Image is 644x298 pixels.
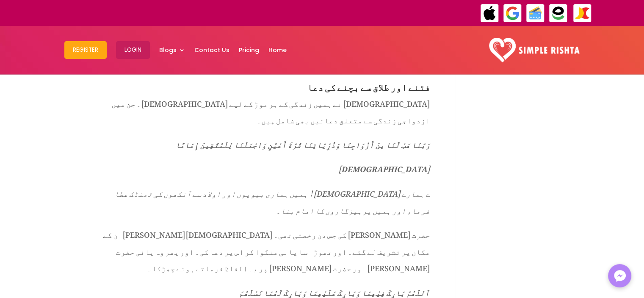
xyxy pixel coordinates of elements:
a: Register [64,28,107,72]
a: Home [268,28,287,72]
img: JazzCash-icon [573,4,592,23]
a: Pricing [239,28,259,72]
a: Contact Us [194,28,229,72]
img: ApplePay-icon [480,4,499,23]
i: [DEMOGRAPHIC_DATA] [338,158,430,177]
img: GooglePay-icon [503,4,522,23]
button: Login [116,41,150,59]
a: Blogs [159,28,185,72]
img: EasyPaisa-icon [549,4,568,23]
span: فتنے اور طلاق سے بچنے کی دعا [307,73,430,96]
img: Messenger [611,267,628,284]
span: ے ہمارے [DEMOGRAPHIC_DATA]! ہمیں ہماری بیویوں اور اولاد سے آنکھوں کی ٹھنڈک عطا فرما، اور ہمیں پرہ... [114,182,430,218]
span: ان کے مکان پر تشریف لے گئے۔ اور تھوڑا سا پانی منگوا کر اس پر دعا کی۔ اور پھر وہ پانی حضرت [PERSON... [103,223,430,276]
span: حضرت [PERSON_NAME] کی جس دن رخصتی تھی۔ [DEMOGRAPHIC_DATA][PERSON_NAME] [122,223,430,242]
button: Register [64,41,107,59]
span: [DEMOGRAPHIC_DATA] نے ہمیں زندگی کے ہر موڑ کے لیے [DEMOGRAPHIC_DATA]۔ جن میں ازدواجی زندگی سے متع... [111,92,430,128]
img: Credit Cards [526,4,545,23]
span: رَبَّنَا هَبْ لَنَا مِنْ أَزْوَاجِنَا وَذُرِّيَّاتِنَا قُرَّةَ أَعْيُنٍ وَاجْعَلْنَا لِلْمُتَّقِي... [175,134,430,153]
a: Login [116,28,150,72]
